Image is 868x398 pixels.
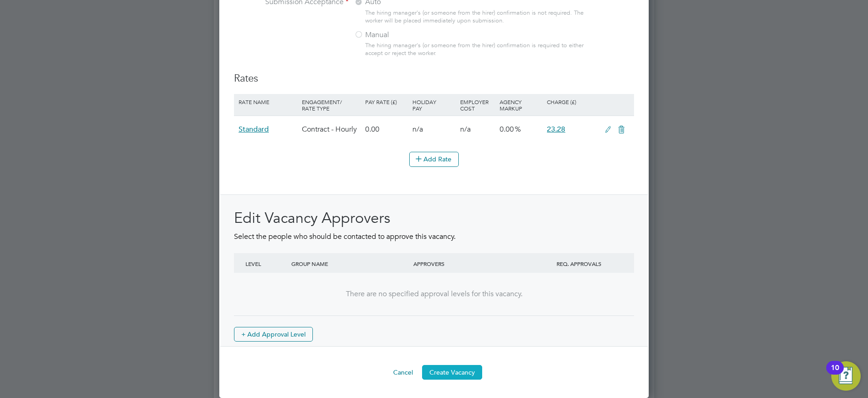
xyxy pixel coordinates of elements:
[533,253,625,274] div: REQ. APPROVALS
[243,289,625,299] div: There are no specified approval levels for this vacancy.
[354,30,469,40] label: Manual
[411,253,533,274] div: APPROVERS
[234,232,456,241] span: Select the people who should be contacted to approve this vacancy.
[831,368,839,380] div: 10
[497,94,545,116] div: Agency Markup
[300,94,363,116] div: Engagement/ Rate Type
[500,125,514,134] span: 0.00
[300,116,363,143] div: Contract - Hourly
[545,94,600,110] div: Charge (£)
[410,94,457,116] div: Holiday Pay
[547,125,565,134] span: 23.28
[831,361,861,391] button: Open Resource Center, 10 new notifications
[243,253,289,274] div: LEVEL
[365,42,588,57] div: The hiring manager's (or someone from the hirer) confirmation is required to either accept or rej...
[234,72,634,85] h3: Rates
[239,125,269,134] span: Standard
[460,125,471,134] span: n/a
[458,94,497,116] div: Employer Cost
[363,116,410,143] div: 0.00
[409,152,459,166] button: Add Rate
[236,94,300,110] div: Rate Name
[289,253,411,274] div: GROUP NAME
[234,327,313,342] button: + Add Approval Level
[412,125,423,134] span: n/a
[422,365,482,380] button: Create Vacancy
[234,209,634,228] h2: Edit Vacancy Approvers
[365,9,588,25] div: The hiring manager's (or someone from the hirer) confirmation is not required. The worker will be...
[363,94,410,110] div: Pay Rate (£)
[386,365,420,380] button: Cancel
